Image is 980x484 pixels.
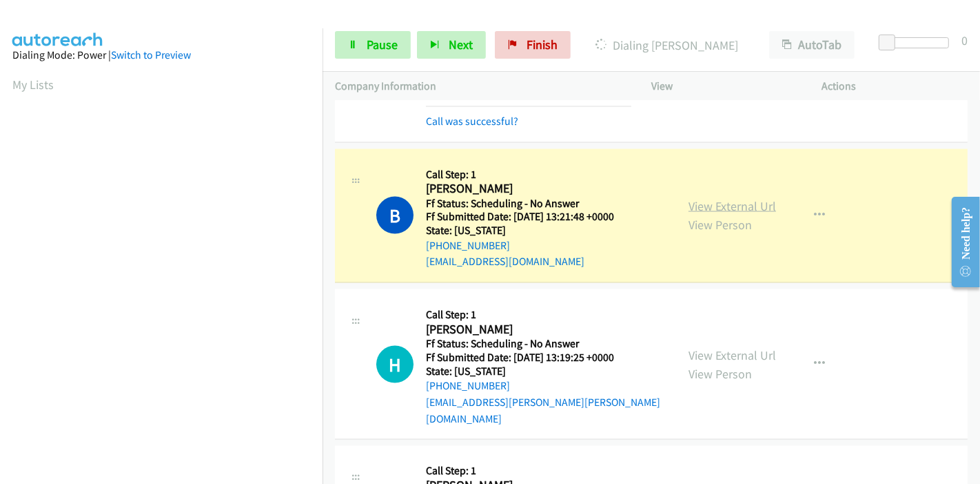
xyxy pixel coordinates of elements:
[886,37,949,48] div: Delay between calls (in seconds)
[426,168,631,182] h5: Call Step: 1
[335,78,626,95] p: Company Information
[426,255,584,268] a: [EMAIL_ADDRESS][DOMAIN_NAME]
[367,37,398,52] span: Pause
[12,47,310,64] div: Dialing Mode: Power |
[527,37,558,52] span: Finish
[335,31,411,59] a: Pause
[941,187,980,297] iframe: Resource Center
[651,78,797,95] p: View
[449,37,473,52] span: Next
[426,396,660,425] a: [EMAIL_ADDRESS][PERSON_NAME][PERSON_NAME][DOMAIN_NAME]
[822,78,968,95] p: Actions
[376,346,414,383] h1: H
[426,351,664,365] h5: Ff Submitted Date: [DATE] 13:19:25 +0000
[426,465,631,478] h5: Call Step: 1
[426,181,631,197] h2: [PERSON_NAME]
[426,308,664,322] h5: Call Step: 1
[495,31,571,59] a: Finish
[426,197,631,211] h5: Ff Status: Scheduling - No Answer
[426,322,631,338] h2: [PERSON_NAME]
[426,224,631,238] h5: State: [US_STATE]
[376,197,414,234] h1: B
[589,36,744,55] p: Dialing [PERSON_NAME]
[961,31,968,50] div: 0
[426,379,510,392] a: [PHONE_NUMBER]
[688,198,776,214] a: View External Url
[426,337,664,351] h5: Ff Status: Scheduling - No Answer
[111,48,191,61] a: Switch to Preview
[417,31,486,59] button: Next
[426,115,518,128] a: Call was successful?
[426,210,631,224] h5: Ff Submitted Date: [DATE] 13:21:48 +0000
[688,347,776,363] a: View External Url
[426,239,510,252] a: [PHONE_NUMBER]
[688,217,752,233] a: View Person
[426,365,664,378] h5: State: [US_STATE]
[769,31,855,59] button: AutoTab
[12,77,54,93] a: My Lists
[688,366,752,382] a: View Person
